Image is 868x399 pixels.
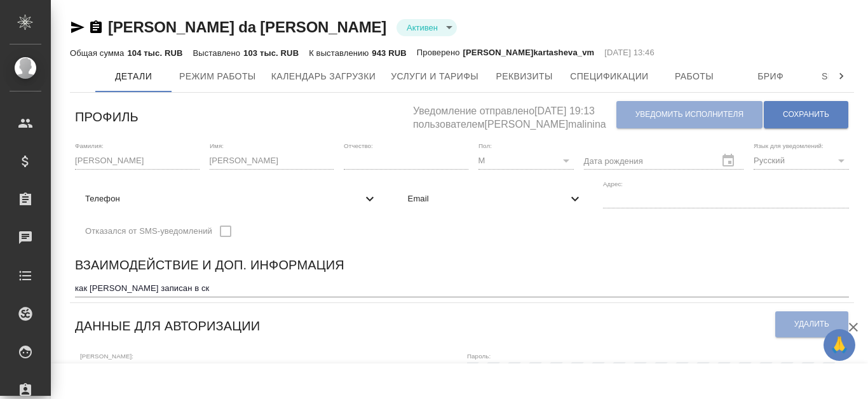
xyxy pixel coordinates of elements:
p: К выставлению [309,48,372,58]
span: Реквизиты [494,69,555,85]
label: Имя: [210,142,224,149]
p: 103 тыс. RUB [243,48,299,58]
h5: Уведомление отправлено [DATE] 19:13 пользователем [PERSON_NAME]malinina [413,98,616,132]
span: Услуги и тарифы [391,69,478,85]
div: М [478,152,574,170]
button: Сохранить [764,101,848,128]
p: Проверено [417,46,463,59]
div: Активен [397,19,457,36]
span: Спецификации [570,69,648,85]
div: Email [398,185,593,213]
p: 104 тыс. RUB [127,48,182,58]
span: Бриф [740,69,801,85]
span: Работы [664,69,725,85]
span: Сохранить [783,109,829,120]
label: Отчество: [344,142,373,149]
h6: Данные для авторизации [75,316,260,336]
span: Email [408,193,568,205]
button: Скопировать ссылку [88,20,104,35]
p: [DATE] 13:46 [604,46,654,59]
label: Фамилия: [75,142,104,149]
span: 🙏 [829,332,850,358]
span: Календарь загрузки [271,69,376,85]
textarea: как [PERSON_NAME] записан в ск [75,283,849,293]
h6: Профиль [75,107,139,127]
label: [PERSON_NAME]: [80,353,133,360]
label: Язык для уведомлений: [754,142,824,149]
p: 943 RUB [372,48,406,58]
label: Адрес: [603,181,623,187]
span: Режим работы [179,69,256,85]
p: Выставлено [193,48,244,58]
span: Телефон [85,193,362,205]
label: Пол: [478,142,492,149]
h6: Взаимодействие и доп. информация [75,255,344,275]
div: Русский [754,152,849,170]
span: Детали [103,69,164,85]
button: Скопировать ссылку для ЯМессенджера [70,20,85,35]
button: Активен [403,22,442,33]
a: [PERSON_NAME] da [PERSON_NAME] [108,18,386,36]
p: [PERSON_NAME]kartasheva_vm [463,46,595,59]
label: Пароль: [467,353,491,360]
span: Отказался от SMS-уведомлений [85,225,212,238]
div: Телефон [75,185,388,213]
p: Общая сумма [70,48,127,58]
button: 🙏 [824,329,855,361]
